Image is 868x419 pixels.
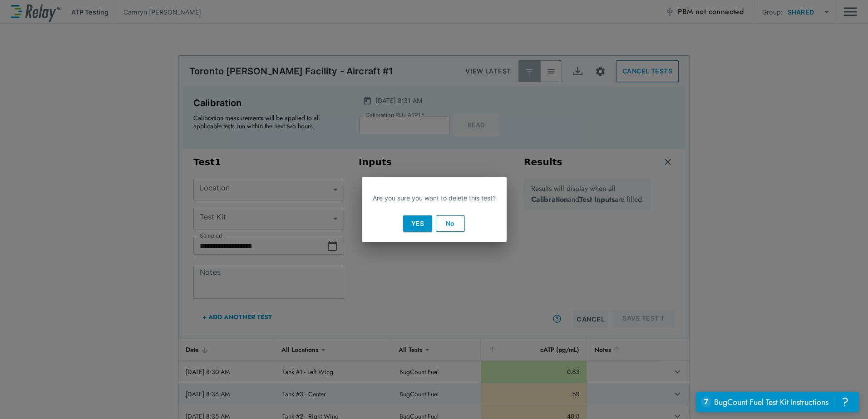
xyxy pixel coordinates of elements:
p: Are you sure you want to delete this test? [373,193,496,203]
button: Yes [403,215,432,232]
iframe: Resource center [696,392,859,412]
button: No [436,215,465,232]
